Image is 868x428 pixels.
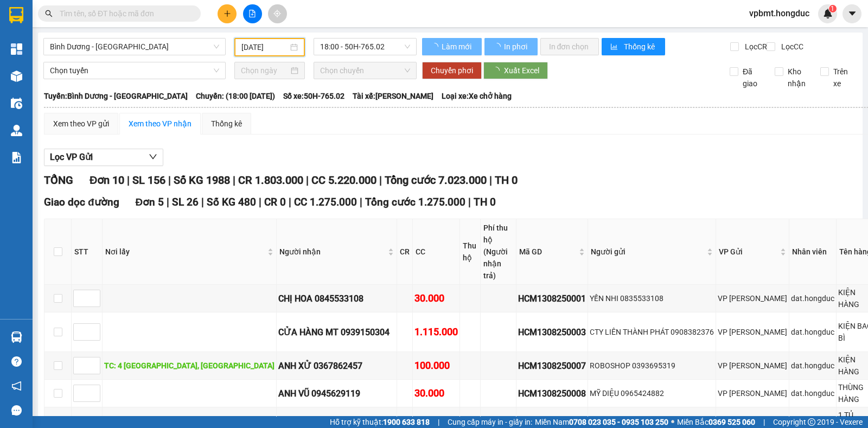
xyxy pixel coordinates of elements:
button: plus [218,4,237,23]
span: bar-chart [610,43,620,52]
span: Hỗ trợ kỹ thuật: [330,416,430,428]
span: Trên xe [829,66,857,90]
td: VP Hồ Chí Minh [716,380,789,407]
button: Lọc VP Gửi [44,149,163,166]
span: VP Gửi [719,246,778,258]
span: Xuất Excel [504,65,539,76]
span: CC 5.220.000 [311,174,376,187]
th: Nhân viên [789,219,837,285]
span: | [259,196,261,208]
span: | [233,174,235,187]
div: ROBOSHOP 0393695319 [590,360,714,372]
span: | [306,174,309,187]
span: Lọc CC [777,41,805,53]
img: warehouse-icon [11,125,22,136]
span: Đã giao [738,66,767,90]
input: Chọn ngày [241,65,289,76]
span: Người nhận [279,246,386,258]
div: CHỊ HOA 0845533108 [278,292,395,305]
div: HCM1308250001 [518,292,586,305]
span: CR 0 [264,196,286,208]
div: ANH XỬ 0367862457 [278,359,395,373]
div: Thống kê [211,118,242,130]
span: CC 1.275.000 [294,196,357,208]
img: icon-new-feature [823,9,833,18]
span: file-add [248,10,256,17]
span: | [127,174,130,187]
img: dashboard-icon [11,43,22,55]
span: Đơn 10 [90,174,124,187]
div: 1.115.000 [414,324,458,340]
th: STT [72,219,103,285]
span: | [289,196,291,208]
td: VP Hồ Chí Minh [716,285,789,312]
span: TỔNG [44,174,73,187]
span: Cung cấp máy in - giấy in: [448,416,532,428]
span: ⚪️ [671,420,674,424]
span: aim [273,10,281,17]
span: Nơi lấy [105,246,265,258]
span: loading [493,43,502,50]
span: loading [492,67,504,74]
b: Tuyến: Bình Dương - [GEOGRAPHIC_DATA] [44,92,188,100]
div: MỸ DIỆU 0965424882 [590,387,714,399]
span: Số KG 1988 [174,174,230,187]
span: copyright [808,418,815,426]
span: Chuyến: (18:00 [DATE]) [196,90,275,102]
th: Thu hộ [460,219,481,285]
img: logo-vxr [9,7,23,23]
button: In đơn chọn [540,38,599,55]
div: YẾN NHI 0835533108 [590,292,714,304]
span: Số xe: 50H-765.02 [283,90,344,102]
span: Chọn tuyến [50,62,219,79]
span: Lọc CR [741,41,769,53]
td: VP Hồ Chí Minh [716,352,789,380]
span: | [379,174,382,187]
strong: 0708 023 035 - 0935 103 250 [569,418,668,426]
span: Số KG 480 [207,196,256,208]
span: | [168,174,171,187]
div: 30.000 [414,386,458,401]
span: SL 156 [132,174,165,187]
span: plus [224,10,231,17]
button: Xuất Excel [483,62,548,79]
span: | [489,174,492,187]
span: Tổng cước 1.275.000 [365,196,465,208]
button: In phơi [484,38,538,55]
div: dat.hongduc [791,292,834,304]
div: dat.hongduc [791,360,834,372]
span: Chọn chuyến [320,62,410,79]
div: HCM1308250003 [518,325,586,339]
span: notification [11,381,22,391]
sup: 1 [829,5,837,12]
img: warehouse-icon [11,98,22,109]
span: Người gửi [591,246,705,258]
span: Kho nhận [783,66,812,90]
span: Làm mới [442,41,473,53]
input: 13/08/2025 [241,41,289,53]
span: down [149,152,157,161]
span: | [468,196,471,208]
span: Tài xế: [PERSON_NAME] [353,90,433,102]
span: 1 [831,5,834,12]
span: | [438,416,439,428]
div: VP [PERSON_NAME] [718,387,787,399]
span: Miền Nam [535,416,668,428]
div: VP [PERSON_NAME] [718,326,787,338]
th: CR [397,219,413,285]
div: VP [PERSON_NAME] [718,360,787,372]
div: 100.000 [414,358,458,373]
img: warehouse-icon [11,331,22,343]
strong: 0369 525 060 [709,418,755,426]
span: | [167,196,169,208]
span: SL 26 [172,196,199,208]
span: Lọc VP Gửi [50,150,93,164]
button: Chuyển phơi [422,62,482,79]
div: Xem theo VP gửi [53,118,109,130]
span: | [360,196,362,208]
td: HCM1308250001 [516,285,588,312]
span: vpbmt.hongduc [741,7,818,20]
button: aim [268,4,287,23]
button: bar-chartThống kê [602,38,665,55]
div: VP [PERSON_NAME] [718,292,787,304]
